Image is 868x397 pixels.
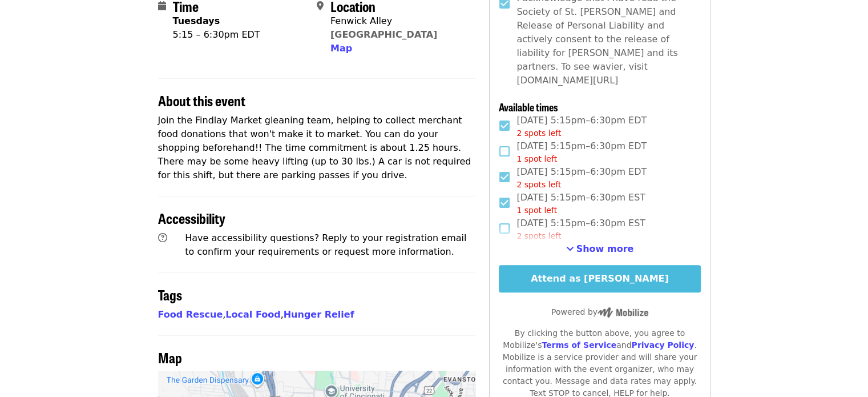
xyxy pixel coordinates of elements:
[284,309,354,320] a: Hunger Relief
[499,99,558,114] span: Available times
[158,232,167,243] i: question-circle icon
[330,42,352,55] button: Map
[516,231,561,240] span: 2 spots left
[158,208,225,228] span: Accessibility
[597,307,648,318] img: Powered by Mobilize
[158,284,182,304] span: Tags
[158,309,226,320] span: ,
[542,340,616,350] a: Terms of Service
[225,309,283,320] span: ,
[516,139,647,165] span: [DATE] 5:15pm–6:30pm EDT
[516,114,647,139] span: [DATE] 5:15pm–6:30pm EDT
[317,1,324,11] i: map-marker-alt icon
[516,191,645,216] span: [DATE] 5:15pm–6:30pm EST
[576,243,634,254] span: Show more
[330,14,437,28] div: Fenwick Alley
[499,265,700,292] button: Attend as [PERSON_NAME]
[158,347,182,367] span: Map
[158,114,476,182] p: Join the Findlay Market gleaning team, helping to collect merchant food donations that won't make...
[173,28,260,42] div: 5:15 – 6:30pm EDT
[516,165,647,191] span: [DATE] 5:15pm–6:30pm EDT
[566,242,634,256] button: See more timeslots
[225,309,280,320] a: Local Food
[516,206,557,215] span: 1 spot left
[330,43,352,54] span: Map
[158,1,166,11] i: calendar icon
[158,90,245,110] span: About this event
[516,216,645,242] span: [DATE] 5:15pm–6:30pm EST
[158,309,223,320] a: Food Rescue
[631,340,694,350] a: Privacy Policy
[185,232,466,257] span: Have accessibility questions? Reply to your registration email to confirm your requirements or re...
[173,15,220,26] strong: Tuesdays
[516,129,561,138] span: 2 spots left
[330,29,437,40] a: [GEOGRAPHIC_DATA]
[516,180,561,189] span: 2 spots left
[516,154,557,163] span: 1 spot left
[551,307,648,316] span: Powered by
